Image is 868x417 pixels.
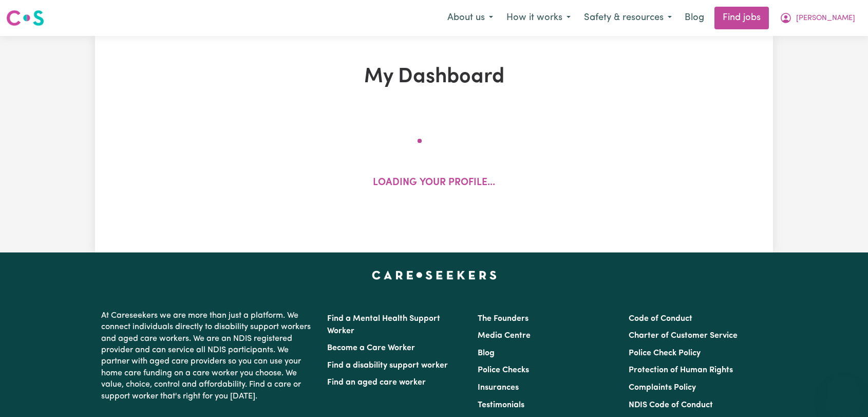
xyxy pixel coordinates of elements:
[827,376,860,409] iframe: Button to launch messaging window
[629,315,692,323] a: Code of Conduct
[773,7,862,29] button: My Account
[629,384,696,392] a: Complaints Policy
[577,7,678,29] button: Safety & resources
[101,306,315,406] p: At Careseekers we are more than just a platform. We connect individuals directly to disability su...
[372,271,497,279] a: Careseekers home page
[678,7,710,29] a: Blog
[478,366,529,374] a: Police Checks
[373,176,495,191] p: Loading your profile...
[500,7,577,29] button: How it works
[327,315,440,335] a: Find a Mental Health Support Worker
[327,361,448,370] a: Find a disability support worker
[6,9,44,27] img: Careseekers logo
[441,7,500,29] button: About us
[629,401,713,409] a: NDIS Code of Conduct
[478,315,529,323] a: The Founders
[629,366,733,374] a: Protection of Human Rights
[796,13,855,24] span: [PERSON_NAME]
[327,378,426,387] a: Find an aged care worker
[714,7,769,29] a: Find jobs
[478,332,531,340] a: Media Centre
[478,349,495,357] a: Blog
[629,349,701,357] a: Police Check Policy
[6,6,44,30] a: Careseekers logo
[478,384,519,392] a: Insurances
[629,332,738,340] a: Charter of Customer Service
[478,401,524,409] a: Testimonials
[327,344,415,352] a: Become a Care Worker
[214,65,654,89] h1: My Dashboard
